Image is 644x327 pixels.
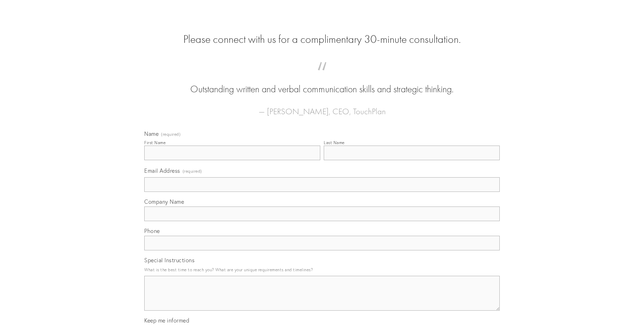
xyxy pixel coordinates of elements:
span: Special Instructions [144,257,194,264]
h2: Please connect with us for a complimentary 30-minute consultation. [144,33,500,46]
div: Last Name [324,140,345,145]
span: Phone [144,227,160,234]
div: First Name [144,140,166,145]
span: Email Address [144,167,180,174]
span: Name [144,130,159,137]
span: Keep me informed [144,317,189,324]
span: Company Name [144,198,184,205]
span: “ [155,69,489,83]
figcaption: — [PERSON_NAME], CEO, TouchPlan [155,96,489,118]
span: (required) [161,132,181,137]
p: What is the best time to reach you? What are your unique requirements and timelines? [144,265,500,274]
span: (required) [183,166,202,176]
blockquote: Outstanding written and verbal communication skills and strategic thinking. [155,69,489,96]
